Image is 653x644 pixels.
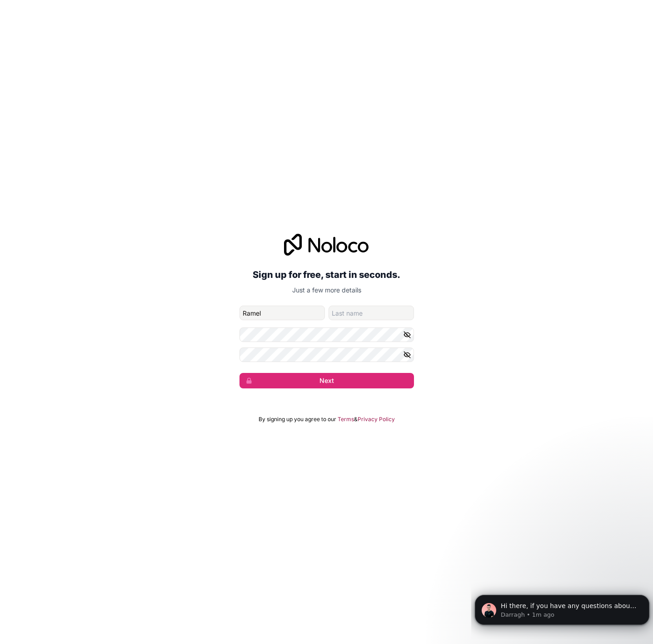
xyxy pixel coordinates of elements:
[358,416,395,423] a: Privacy Policy
[239,286,414,295] p: Just a few more details
[329,306,414,320] input: family-name
[338,416,354,423] a: Terms
[354,416,358,423] span: &
[471,576,653,639] iframe: Intercom notifications message
[239,306,325,320] input: given-name
[239,373,414,388] button: Next
[239,327,414,342] input: Password
[259,416,336,423] span: By signing up you agree to our
[239,267,414,283] h2: Sign up for free, start in seconds.
[239,347,414,362] input: Confirm password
